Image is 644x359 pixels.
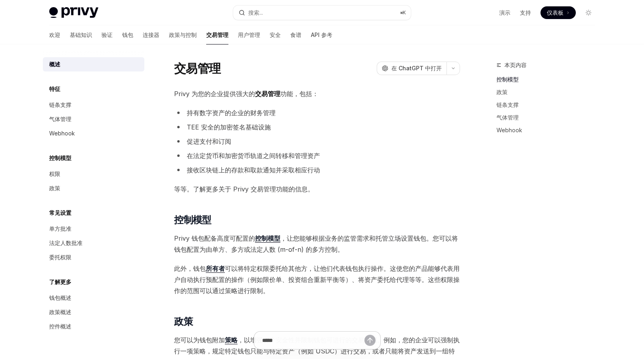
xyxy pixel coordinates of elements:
a: 控件概述 [43,319,144,334]
font: 仪表板 [547,9,563,16]
font: 政策 [496,89,508,95]
a: 政策与控制 [169,25,197,44]
font: 交易管理 [174,61,220,75]
a: 气体管理 [496,111,601,124]
a: 控制模型 [255,234,280,243]
font: 连接器 [143,31,159,38]
a: 基础知识 [70,25,92,44]
font: 控制模型 [496,76,519,83]
a: 委托权限 [43,250,144,264]
font: 政策概述 [49,309,71,315]
a: 权限 [43,167,144,181]
font: 促进支付和订阅 [187,137,231,145]
font: 了解更多 [49,278,71,285]
font: 此外，钱包 [174,264,206,272]
font: 政策与控制 [169,31,197,38]
font: 搜索... [248,9,263,16]
font: 政策 [49,185,60,191]
font: 气体管理 [49,116,71,122]
font: 权限 [49,170,60,177]
font: 交易管理 [255,90,280,98]
button: 在 ChatGPT 中打开 [377,62,447,75]
font: 委托权限 [49,254,71,261]
font: 本页内容 [504,62,527,68]
font: TEE 安全的加密签名基础设施 [187,123,271,131]
font: 接收区块链上的存款和取款通知并采取相应行动 [187,166,320,174]
font: 安全 [270,31,281,38]
a: 政策 [43,181,144,195]
a: 法定人数批准 [43,236,144,250]
font: 气体管理 [496,114,519,121]
font: 可以将特定权限委托给其他方，让他们代表钱包执行操作。这使您的产品能够代表用户自动执行预配置的操作（例如限价单、投资组合重新平衡等）、将资产委托给代理等等。这些权限操作的范围可以通过策略进行限制。 [174,264,460,295]
font: 支持 [520,9,531,16]
a: 所有者 [206,264,225,273]
font: 链条支撑 [49,101,71,108]
font: 演示 [499,9,510,16]
font: 控制模型 [174,214,211,226]
a: 验证 [102,25,113,44]
font: 单方批准 [49,225,71,232]
font: 用户管理 [238,31,260,38]
font: Privy 为您的企业提供强大的 [174,90,255,98]
font: 交易管理 [206,31,228,38]
a: 食谱 [290,25,301,44]
font: ，让您能够根据业务的监管需求和托管立场设置钱包。您可以将钱包配置为由单方、多方或法定人数 (m-of-n) 的多方控制。 [174,234,458,253]
font: 功能，包括： [280,90,318,98]
a: 钱包概述 [43,291,144,305]
a: 用户管理 [238,25,260,44]
font: ⌘ [400,10,402,15]
font: 持有数字资产的企业的财务管理 [187,109,276,117]
a: 支持 [520,9,531,17]
a: 演示 [499,9,510,17]
font: 常见设置 [49,209,71,216]
font: 概述 [49,61,60,68]
font: 食谱 [290,31,301,38]
a: 气体管理 [43,112,144,126]
a: Webhook [496,124,601,137]
font: API 参考 [311,31,332,38]
button: 搜索...⌘K [233,6,411,20]
font: K [402,10,406,15]
button: 切换暗模式 [582,6,595,19]
a: API 参考 [311,25,332,44]
a: 链条支撑 [43,98,144,112]
button: 发送消息 [364,335,376,346]
a: 政策概述 [43,305,144,319]
a: 政策 [496,86,601,98]
font: 基础知识 [70,31,92,38]
font: 链条支撑 [496,101,519,108]
a: 连接器 [143,25,159,44]
a: 概述 [43,57,144,71]
a: 欢迎 [49,25,60,44]
font: Webhook [496,127,522,133]
font: 控件概述 [49,323,71,330]
a: 链条支撑 [496,98,601,111]
font: 钱包概述 [49,294,71,301]
font: Privy 钱包配备高度可配置的 [174,234,255,242]
a: 交易管理 [206,25,228,44]
a: 钱包 [122,25,133,44]
a: 控制模型 [496,73,601,86]
a: 单方批准 [43,222,144,236]
font: 控制模型 [49,154,71,161]
font: 在 ChatGPT 中打开 [391,65,442,71]
font: 钱包 [122,31,133,38]
font: 特征 [49,85,60,92]
a: 仪表板 [540,6,576,19]
font: Webhook [49,130,75,137]
font: 政策 [174,316,193,327]
a: Webhook [43,126,144,141]
font: 等等。了解更多关于 Privy 交易管理功能的信息。 [174,185,314,193]
img: 灯光标志 [49,7,98,18]
font: 验证 [102,31,113,38]
a: 安全 [270,25,281,44]
font: 法定人数批准 [49,239,82,246]
font: 在法定货币和加密货币轨道之间转移和管理资产 [187,152,320,160]
font: 欢迎 [49,31,60,38]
